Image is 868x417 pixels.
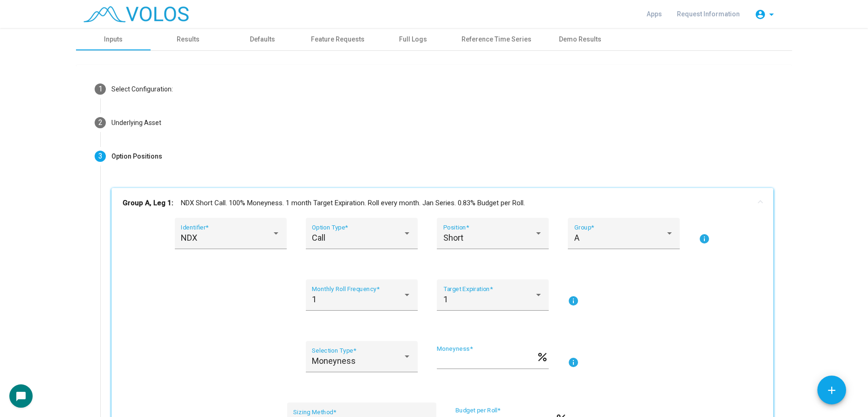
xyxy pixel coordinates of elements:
[98,118,103,127] span: 2
[669,6,747,22] a: Request Information
[559,35,601,44] div: Demo Results
[123,198,751,208] mat-panel-title: NDX Short Call. 100% Moneyness. 1 month Target Expiration. Roll every month. Jan Series. 0.83% Bu...
[181,233,197,243] span: NDX
[755,9,766,20] mat-icon: account_circle
[111,152,162,161] div: Option Positions
[766,9,777,20] mat-icon: arrow_drop_down
[568,295,579,306] mat-icon: info
[639,6,669,22] a: Apps
[104,35,123,44] div: Inputs
[826,384,838,396] mat-icon: add
[111,118,161,128] div: Underlying Asset
[677,10,740,18] span: Request Information
[312,294,317,304] span: 1
[312,356,356,366] span: Moneyness
[312,233,325,243] span: Call
[399,35,427,44] div: Full Logs
[15,391,27,402] mat-icon: chat_bubble
[574,233,579,243] span: A
[177,35,200,44] div: Results
[111,84,173,94] div: Select Configuration:
[98,84,103,93] span: 1
[443,294,448,304] span: 1
[111,188,773,218] mat-expansion-panel-header: Group A, Leg 1:NDX Short Call. 100% Moneyness. 1 month Target Expiration. Roll every month. Jan S...
[536,350,549,361] mat-icon: percent
[568,357,579,368] mat-icon: info
[817,375,846,404] button: Add icon
[123,198,173,208] b: Group A, Leg 1:
[311,35,365,44] div: Feature Requests
[98,152,103,160] span: 3
[443,233,463,243] span: Short
[699,233,710,244] mat-icon: info
[250,35,275,44] div: Defaults
[647,10,662,18] span: Apps
[462,35,531,44] div: Reference Time Series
